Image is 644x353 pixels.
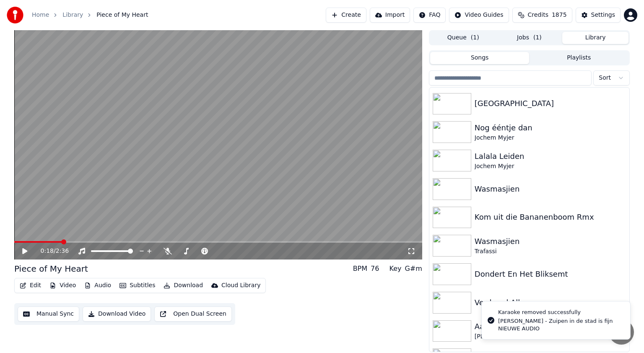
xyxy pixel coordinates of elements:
span: 1875 [552,11,567,19]
button: Settings [576,8,621,23]
span: Sort [599,74,611,82]
button: Manual Sync [18,306,79,322]
button: Playlists [529,52,628,64]
div: BPM [353,264,367,274]
div: Cloud Library [221,281,260,290]
div: G#m [405,264,422,274]
div: Lalala Leiden [475,151,626,162]
button: Download Video [83,306,151,322]
div: Karaoke removed successfully [498,308,623,317]
div: Nog ééntje dan [475,122,626,134]
span: ( 1 ) [533,34,542,42]
a: Home [32,11,49,19]
img: youka [7,7,23,23]
div: Kom uit die Bananenboom Rmx [475,211,626,223]
button: Songs [430,52,530,64]
div: Wasmasjien [475,236,626,247]
div: [PERSON_NAME] [475,332,626,341]
button: Queue [430,32,496,44]
a: Library [62,11,83,19]
div: Settings [591,11,615,19]
button: Open Dual Screen [154,306,232,322]
div: [GEOGRAPHIC_DATA] [475,98,626,109]
div: Jochem Myjer [475,134,626,142]
button: Video Guides [449,8,509,23]
button: Create [326,8,366,23]
button: FAQ [413,8,446,23]
div: Dondert En Het Bliksemt [475,268,626,280]
span: ( 1 ) [471,34,479,42]
button: Library [562,32,628,44]
span: Credits [528,11,548,19]
span: 2:36 [56,247,69,255]
button: Jobs [496,32,563,44]
button: Credits1875 [512,8,572,23]
div: Wasmasjien [475,183,626,195]
div: Trafassi [475,247,626,256]
div: Key [389,264,401,274]
nav: breadcrumb [32,11,148,19]
div: Aan de Voet van die Ouwe Wester [475,321,626,332]
button: Edit [16,280,44,291]
div: / [41,247,61,255]
div: Jochem Myjer [475,162,626,171]
div: 76 [371,264,379,274]
button: Import [370,8,410,23]
span: 0:18 [41,247,54,255]
button: Audio [81,280,114,291]
div: [PERSON_NAME] - Zuipen in de stad is fijn NIEUWE AUDIO [498,317,623,332]
button: Download [160,280,206,291]
button: Subtitles [116,280,158,291]
span: Piece of My Heart [96,11,148,19]
button: Video [46,280,79,291]
div: Piece of My Heart [14,263,88,275]
div: Verdomd Alleen [475,297,626,309]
